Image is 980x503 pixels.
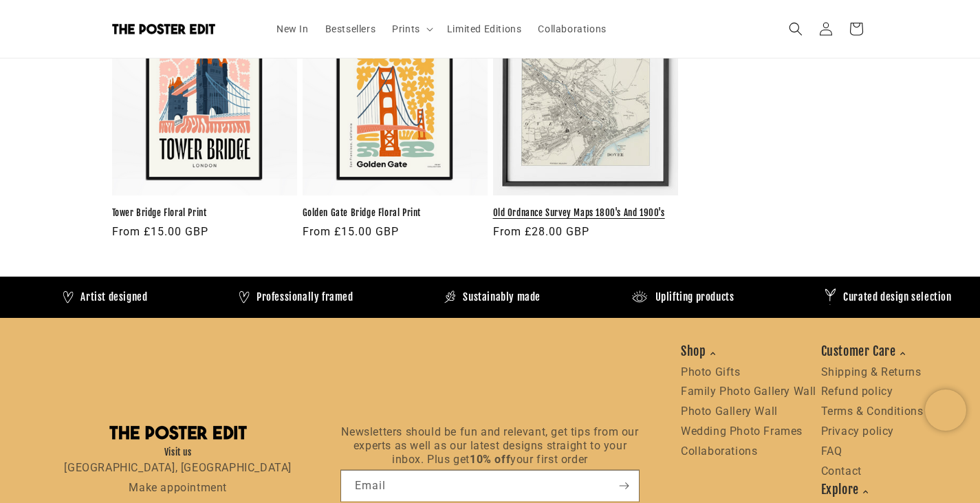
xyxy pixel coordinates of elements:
[654,290,733,304] h4: Uplifting products
[470,452,510,465] span: 10% off
[57,458,299,478] p: [GEOGRAPHIC_DATA], [GEOGRAPHIC_DATA]
[821,343,906,358] span: Customer Care
[109,425,247,440] img: The Poster Edit
[317,14,384,43] a: Bestsellers
[493,207,678,219] a: Old Ordnance Survey Maps 1800's And 1900's
[821,482,870,497] span: Explore
[681,385,816,398] a: Family Photo Gallery Wall
[112,23,215,34] img: The Poster Edit
[392,23,420,35] span: Prints
[609,469,639,502] button: Subscribe
[842,290,950,304] h4: Curated design selection
[821,464,862,478] a: Contact
[821,365,922,378] a: Shipping & Returns
[462,290,540,304] h4: Sustainably made
[439,14,530,43] a: Limited Editions
[530,14,614,43] a: Collaborations
[303,207,488,219] a: Golden Gate Bridge Floral Print
[340,425,640,466] p: Newsletters should be fun and relevant, get tips from our experts as well as our latest designs s...
[276,23,309,35] span: New In
[538,23,606,35] span: Collaborations
[821,445,842,458] a: FAQ
[129,481,227,494] a: Make appointment
[681,425,803,438] a: Wedding Photo Frames
[925,389,966,431] iframe: Chatra live chat
[681,445,757,458] a: Collaborations
[107,19,254,40] a: The Poster Edit
[268,14,317,43] a: New In
[681,343,717,358] span: Shop
[821,385,893,398] a: Refund policy
[57,447,299,458] h5: Visit us
[821,405,924,418] a: Terms & Conditions
[781,14,811,44] summary: Search
[256,290,353,304] h4: Professionally framed
[325,23,376,35] span: Bestsellers
[681,365,741,378] a: Photo Gifts
[447,23,522,35] span: Limited Editions
[112,207,297,219] a: Tower Bridge Floral Print
[681,405,778,418] a: Photo Gallery Wall
[821,425,894,438] a: Privacy policy
[80,290,146,304] h4: Artist designed
[384,14,439,43] summary: Prints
